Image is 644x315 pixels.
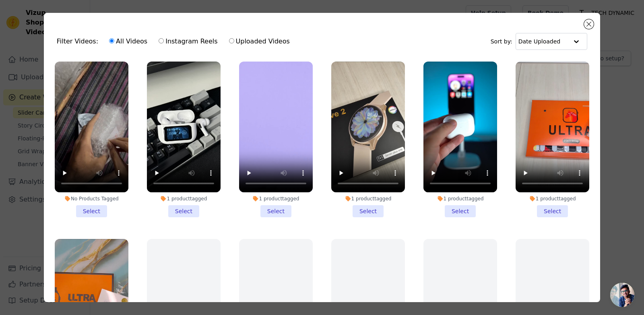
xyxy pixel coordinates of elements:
div: Sort by: [491,33,588,50]
div: Open chat [610,283,634,307]
div: Filter Videos: [57,32,294,51]
label: All Videos [109,36,148,47]
label: Instagram Reels [158,36,218,47]
div: 1 product tagged [423,196,497,202]
div: 1 product tagged [331,196,405,202]
div: 1 product tagged [239,196,313,202]
button: Close modal [584,19,594,29]
label: Uploaded Videos [229,36,290,47]
div: No Products Tagged [55,196,128,202]
div: 1 product tagged [516,196,589,202]
div: 1 product tagged [147,196,221,202]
